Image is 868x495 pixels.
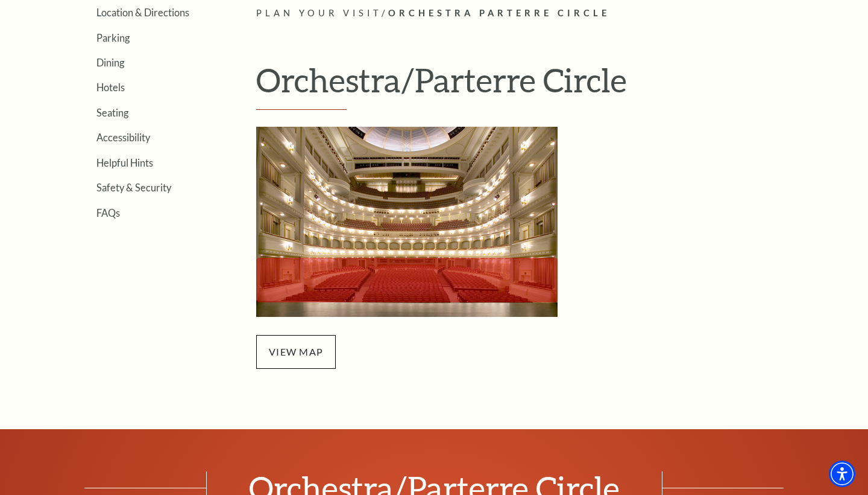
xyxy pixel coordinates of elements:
[96,7,189,18] a: Location & Directions
[388,8,610,18] span: Orchestra Parterre Circle
[256,60,808,110] h1: Orchestra/Parterre Circle
[829,461,855,487] div: Accessibility Menu
[96,57,124,68] a: Dining
[96,81,125,93] a: Hotels
[256,6,808,21] p: /
[256,335,336,369] span: view map
[96,32,130,43] a: Parking
[96,107,128,118] a: Seating
[256,8,382,18] span: Plan Your Visit
[256,344,336,358] a: view map - open in a new tab
[96,157,153,168] a: Helpful Hints
[256,213,558,227] a: Orchestra/Parterre Circle Seating Map - open in a new tab
[96,182,171,193] a: Safety & Security
[96,207,120,219] a: FAQs
[96,132,150,143] a: Accessibility
[256,127,558,317] img: Orchestra/Parterre Circle Seating Map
